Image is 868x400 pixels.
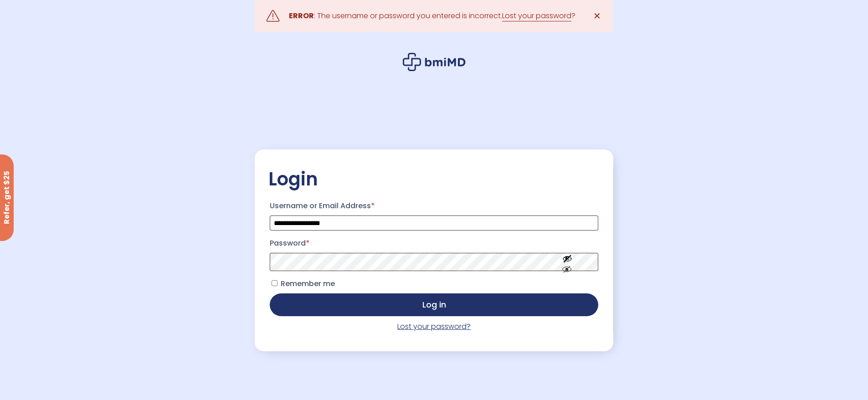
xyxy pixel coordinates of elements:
span: ✕ [593,10,601,22]
label: Username or Email Address [270,199,598,213]
input: Remember me [272,280,277,286]
span: Remember me [281,278,335,289]
a: Lost your password? [397,321,471,332]
a: ✕ [588,7,606,25]
button: Log in [270,293,598,316]
a: Lost your password [502,10,571,21]
label: Password [270,236,598,251]
h2: Login [268,168,599,190]
button: Show password [542,246,593,278]
div: : The username or password you entered is incorrect. ? [289,10,575,22]
strong: ERROR [289,10,314,21]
